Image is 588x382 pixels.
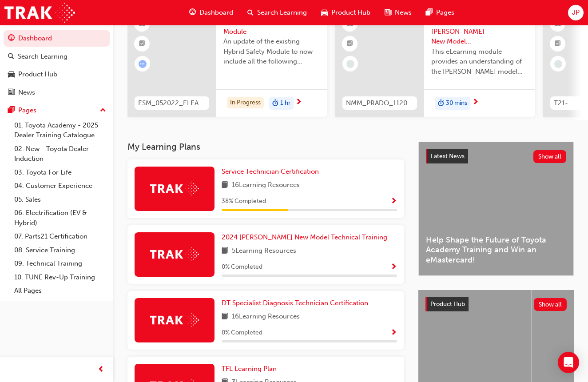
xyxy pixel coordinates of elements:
span: ESM_052022_ELEARN [138,98,206,108]
a: 06. Electrification (EV & Hybrid) [11,206,110,230]
a: Service Technician Certification [222,167,322,177]
span: guage-icon [8,35,15,43]
div: In Progress [227,97,264,109]
a: 04. Customer Experience [11,179,110,193]
a: Dashboard [4,30,110,47]
span: 5 Learning Resources [232,246,296,257]
button: JP [568,5,584,20]
a: 07. Parts21 Certification [11,230,110,243]
a: 2024 [PERSON_NAME] New Model Technical Training [222,232,391,243]
span: NMM_PRADO_112024_MODULE_1 [346,98,413,108]
button: Show Progress [390,262,397,273]
div: News [18,88,35,98]
img: Trak [150,182,199,195]
img: Trak [150,313,199,327]
h3: My Learning Plans [127,142,404,152]
span: 16 Learning Resources [232,311,300,322]
a: DT Specialist Diagnosis Technician Certification [222,298,372,308]
span: An update of the existing Hybrid Safety Module to now include all the following electrification v... [223,36,320,67]
span: Service Technician Certification [222,167,319,175]
a: Latest NewsShow allHelp Shape the Future of Toyota Academy Training and Win an eMastercard! [418,142,574,276]
span: book-icon [222,311,228,322]
span: 0 % Completed [222,328,262,338]
span: booktick-icon [347,38,353,50]
span: JP [572,8,580,18]
span: learningRecordVerb_NONE-icon [346,60,354,68]
span: book-icon [222,180,228,191]
a: 05. Sales [11,193,110,207]
span: Search Learning [257,8,307,18]
span: 38 % Completed [222,196,266,207]
span: guage-icon [189,7,196,18]
a: Latest NewsShow all [426,149,566,163]
button: Pages [4,102,110,119]
div: Product Hub [18,69,57,80]
span: 1 hr [280,98,290,108]
span: learningRecordVerb_ATTEMPT-icon [139,60,147,68]
span: 16 Learning Resources [232,180,300,191]
span: Show Progress [390,329,397,337]
span: news-icon [8,89,15,97]
span: 2024 [PERSON_NAME] New Model Technical Training [222,233,387,241]
span: booktick-icon [555,38,561,50]
span: TFL Learning Plan [222,365,277,373]
span: Electrification Safety Module [223,16,320,36]
span: Help Shape the Future of Toyota Academy Training and Win an eMastercard! [426,235,566,265]
span: pages-icon [426,7,433,18]
button: DashboardSearch LearningProduct HubNews [4,28,110,102]
a: pages-iconPages [419,4,461,22]
span: book-icon [222,246,228,257]
span: Pages [436,8,454,18]
span: Product Hub [430,300,465,308]
a: Search Learning [4,48,110,65]
span: news-icon [385,7,391,18]
a: 02. New - Toyota Dealer Induction [11,142,110,166]
span: DT Specialist Diagnosis Technician Certification [222,299,368,307]
span: learningRecordVerb_NONE-icon [554,60,562,68]
a: All Pages [11,284,110,298]
a: News [4,84,110,101]
span: Latest News [431,152,465,160]
img: Trak [150,247,199,261]
span: next-icon [295,99,302,107]
span: prev-icon [98,364,104,375]
span: car-icon [321,7,328,18]
a: 03. Toyota For Life [11,166,110,179]
div: Pages [18,105,36,115]
a: search-iconSearch Learning [240,4,314,22]
button: Show all [534,298,567,311]
span: next-icon [472,99,479,107]
button: Show Progress [390,327,397,338]
a: 08. Service Training [11,243,110,257]
a: car-iconProduct Hub [314,4,377,22]
div: Search Learning [18,52,68,62]
a: NMM_PRADO_112024_MODULE_12024 Landcruiser [PERSON_NAME] New Model Mechanisms - Model Outline 1Thi... [335,9,535,117]
span: 0 % Completed [222,262,262,272]
span: up-icon [100,105,106,116]
button: Show all [533,150,567,163]
a: 10. TUNE Rev-Up Training [11,271,110,284]
a: TFL Learning Plan [222,364,280,374]
span: duration-icon [438,98,444,109]
span: 30 mins [446,98,467,108]
span: 2024 Landcruiser [PERSON_NAME] New Model Mechanisms - Model Outline 1 [431,16,528,47]
span: Show Progress [390,198,397,206]
span: This eLearning module provides an understanding of the [PERSON_NAME] model line-up and its Katash... [431,47,528,77]
img: Trak [4,3,75,23]
button: Show Progress [390,196,397,207]
span: News [395,8,412,18]
span: booktick-icon [139,38,145,50]
span: search-icon [247,7,254,18]
a: news-iconNews [377,4,419,22]
span: Dashboard [199,8,233,18]
span: Product Hub [331,8,370,18]
span: car-icon [8,71,15,79]
span: pages-icon [8,107,15,115]
a: Product Hub [4,66,110,83]
a: guage-iconDashboard [182,4,240,22]
span: Show Progress [390,263,397,271]
span: search-icon [8,53,14,61]
div: Open Intercom Messenger [558,352,579,373]
a: 01. Toyota Academy - 2025 Dealer Training Catalogue [11,119,110,142]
